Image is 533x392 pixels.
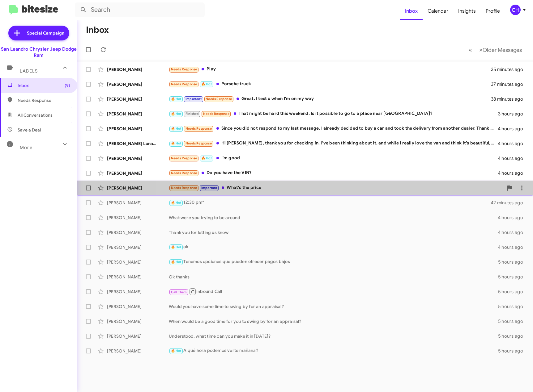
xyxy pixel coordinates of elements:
[201,156,212,160] span: 🔥 Hot
[8,26,69,40] a: Special Campaign
[169,215,498,221] div: What were you trying to be around
[171,201,181,205] span: 🔥 Hot
[469,46,472,54] span: «
[169,169,498,177] div: Do you have the VIN?
[171,141,181,145] span: 🔥 Hot
[453,2,481,20] a: Insights
[201,186,217,190] span: Important
[18,82,70,89] span: Inbox
[169,140,498,147] div: Hi [PERSON_NAME], thank you for checking in. I’ve been thinking about it, and while I really love...
[107,200,169,206] div: [PERSON_NAME]
[491,200,528,206] div: 42 minutes ago
[498,318,528,324] div: 5 hours ago
[479,46,483,54] span: »
[18,127,41,133] span: Save a Deal
[27,30,64,36] span: Special Campaign
[171,245,181,249] span: 🔥 Hot
[171,97,181,101] span: 🔥 Hot
[169,303,498,310] div: Would you have some time to swing by for an appraisal?
[18,112,53,118] span: All Conversations
[498,126,528,132] div: 4 hours ago
[498,111,528,117] div: 3 hours ago
[185,141,212,145] span: Needs Response
[498,303,528,310] div: 5 hours ago
[483,47,522,53] span: Older Messages
[423,2,453,20] span: Calendar
[498,229,528,236] div: 4 hours ago
[498,259,528,265] div: 5 hours ago
[171,171,197,175] span: Needs Response
[498,155,528,161] div: 4 hours ago
[171,127,181,131] span: 🔥 Hot
[86,25,109,35] h1: Inbox
[171,260,181,264] span: 🔥 Hot
[498,274,528,280] div: 5 hours ago
[169,199,491,206] div: 12:30 pm*
[107,140,169,147] div: [PERSON_NAME] Lunamonetesori
[185,112,199,116] span: Finished
[498,215,528,221] div: 4 hours ago
[400,2,423,20] a: Inbox
[475,44,526,56] button: Next
[169,274,498,280] div: Ok thanks
[107,333,169,339] div: [PERSON_NAME]
[491,66,528,73] div: 35 minutes ago
[498,170,528,176] div: 4 hours ago
[491,81,528,87] div: 37 minutes ago
[169,81,491,88] div: Porsche truck
[498,333,528,339] div: 5 hours ago
[107,66,169,73] div: [PERSON_NAME]
[481,2,505,20] a: Profile
[169,347,498,354] div: A qué hora podemos verte mañana?
[169,333,498,339] div: Understood, what time can you make it in [DATE]?
[107,96,169,102] div: [PERSON_NAME]
[171,67,197,71] span: Needs Response
[107,185,169,191] div: [PERSON_NAME]
[107,259,169,265] div: [PERSON_NAME]
[171,349,181,353] span: 🔥 Hot
[498,244,528,250] div: 4 hours ago
[169,184,503,191] div: What's the price
[107,289,169,295] div: [PERSON_NAME]
[185,127,212,131] span: Needs Response
[171,290,187,294] span: Call Them
[505,5,526,15] button: CH
[206,97,232,101] span: Needs Response
[18,97,70,103] span: Needs Response
[203,112,229,116] span: Needs Response
[169,125,498,132] div: Since you did not respond to my last message, I already decided to buy a car and took the deliver...
[169,288,498,295] div: Inbound Call
[169,229,498,236] div: Thank you for letting us know
[169,110,498,117] div: That might be hard this weekend. Is it possible to go to a place near [GEOGRAPHIC_DATA]?
[107,244,169,250] div: [PERSON_NAME]
[107,155,169,161] div: [PERSON_NAME]
[107,303,169,310] div: [PERSON_NAME]
[107,229,169,236] div: [PERSON_NAME]
[498,289,528,295] div: 5 hours ago
[201,82,212,86] span: 🔥 Hot
[20,145,32,150] span: More
[171,112,181,116] span: 🔥 Hot
[169,95,491,102] div: Great. I text u when I'm on my way
[498,348,528,354] div: 5 hours ago
[107,318,169,324] div: [PERSON_NAME]
[185,97,202,101] span: Important
[107,348,169,354] div: [PERSON_NAME]
[169,244,498,251] div: ok
[169,318,498,324] div: When would be a good time for you to swing by for an appraisal?
[169,66,491,73] div: Play
[107,81,169,87] div: [PERSON_NAME]
[171,186,197,190] span: Needs Response
[107,170,169,176] div: [PERSON_NAME]
[107,274,169,280] div: [PERSON_NAME]
[465,44,526,56] nav: Page navigation example
[169,155,498,162] div: I'm good
[169,258,498,265] div: Tenemos opciones que pueden ofrecer pagos bajos
[491,96,528,102] div: 38 minutes ago
[107,215,169,221] div: [PERSON_NAME]
[171,82,197,86] span: Needs Response
[65,82,70,89] span: (9)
